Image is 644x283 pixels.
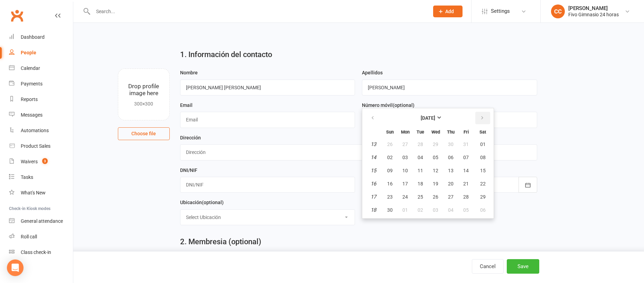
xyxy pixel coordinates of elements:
[180,144,537,160] input: Dirección
[202,200,224,205] spang: (optional)
[21,234,37,239] div: Roll call
[21,97,38,102] div: Reports
[463,194,469,200] span: 28
[474,151,492,164] button: 08
[9,29,73,45] a: Dashboard
[402,168,408,173] span: 10
[9,213,73,229] a: General attendance kiosk mode
[393,102,414,108] spang: (optional)
[398,151,412,164] button: 03
[21,81,43,86] div: Payments
[418,155,423,160] span: 04
[42,158,48,164] span: 3
[459,151,473,164] button: 07
[551,4,565,18] div: CC
[474,164,492,177] button: 15
[371,181,376,187] em: 16
[402,207,408,213] span: 01
[398,138,412,150] button: 27
[371,141,376,147] em: 13
[387,194,393,200] span: 23
[386,129,394,135] small: Sunday
[21,143,50,149] div: Product Sales
[479,129,486,135] small: Saturday
[362,69,383,76] label: Apellidos
[362,101,414,109] label: Número móvil
[398,164,412,177] button: 10
[9,245,73,260] a: Class kiosk mode
[428,191,443,203] button: 26
[491,3,510,19] span: Settings
[433,181,438,186] span: 19
[474,191,492,203] button: 29
[463,141,469,147] span: 31
[383,138,397,150] button: 26
[472,259,504,274] button: Cancel
[413,191,428,203] button: 25
[21,65,40,71] div: Calendar
[21,128,49,133] div: Automations
[433,6,463,17] button: Add
[464,129,469,135] small: Friday
[413,138,428,150] button: 28
[387,168,393,173] span: 09
[448,207,454,213] span: 04
[433,155,438,160] span: 05
[387,141,393,147] span: 26
[371,167,376,174] em: 15
[413,204,428,216] button: 02
[444,177,458,190] button: 20
[433,141,438,147] span: 29
[459,177,473,190] button: 21
[480,155,486,160] span: 08
[474,177,492,190] button: 22
[371,154,376,161] em: 14
[568,11,619,18] div: Fivo Gimnasio 24 horas
[21,174,33,180] div: Tasks
[418,141,423,147] span: 28
[383,191,397,203] button: 23
[431,129,440,135] small: Wednesday
[413,164,428,177] button: 11
[398,204,412,216] button: 01
[383,204,397,216] button: 30
[413,177,428,190] button: 18
[433,207,438,213] span: 03
[444,164,458,177] button: 13
[459,138,473,150] button: 31
[21,50,36,55] div: People
[444,204,458,216] button: 04
[413,151,428,164] button: 04
[180,177,355,193] input: DNI/NIF
[383,177,397,190] button: 16
[21,249,51,255] div: Class check-in
[398,191,412,203] button: 24
[401,129,410,135] small: Monday
[9,92,73,107] a: Reports
[9,138,73,154] a: Product Sales
[474,138,492,150] button: 01
[444,151,458,164] button: 06
[180,101,193,109] label: Email
[180,80,355,95] input: Nombre
[21,159,38,164] div: Waivers
[21,112,43,118] div: Messages
[9,123,73,138] a: Automations
[387,207,393,213] span: 30
[463,155,469,160] span: 07
[383,151,397,164] button: 02
[444,138,458,150] button: 30
[402,155,408,160] span: 03
[371,207,376,213] em: 18
[507,259,539,274] button: Save
[180,238,261,246] h2: 2. Membresia (optional)
[387,155,393,160] span: 02
[459,191,473,203] button: 28
[428,151,443,164] button: 05
[418,181,423,186] span: 18
[383,164,397,177] button: 09
[387,181,393,186] span: 16
[568,5,619,11] div: [PERSON_NAME]
[180,134,201,141] label: Dirección
[459,204,473,216] button: 05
